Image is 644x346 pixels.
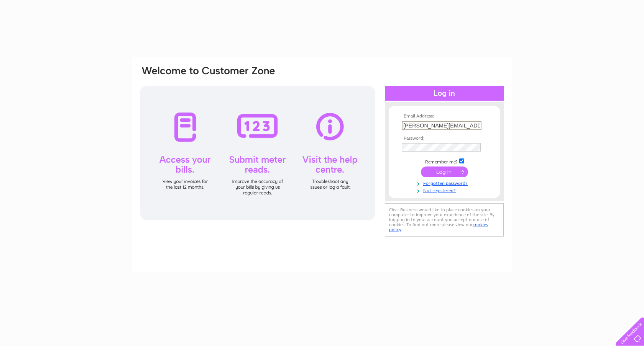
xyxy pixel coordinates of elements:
th: Password: [400,136,489,141]
a: Not registered? [402,186,489,194]
a: cookies policy [389,222,488,232]
input: Submit [421,166,468,177]
a: Forgotten password? [402,179,489,186]
td: Remember me? [400,157,489,165]
div: Clear Business would like to place cookies on your computer to improve your experience of the sit... [385,203,504,237]
th: Email Address: [400,114,489,119]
